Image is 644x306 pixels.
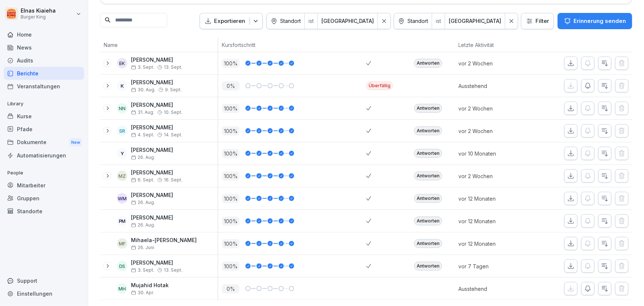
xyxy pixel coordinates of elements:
[131,268,154,273] span: 3. Sept.
[117,126,127,136] div: SR
[131,57,182,63] p: [PERSON_NAME]
[222,284,240,293] p: 0 %
[222,41,362,49] p: Kursfortschritt
[131,79,182,86] p: [PERSON_NAME]
[131,177,154,183] span: 6. Sept.
[214,17,245,25] p: Exportieren
[4,179,84,192] a: Mitarbeiter
[4,41,84,54] a: News
[449,17,501,25] div: [GEOGRAPHIC_DATA]
[458,262,528,270] p: vor 7 Tagen
[222,126,240,136] p: 100 %
[4,123,84,136] a: Pfade
[222,59,240,68] p: 100 %
[222,81,240,91] p: 0 %
[414,104,442,113] div: Antworten
[458,195,528,203] p: vor 12 Monaten
[305,13,317,29] div: ist
[414,239,442,248] div: Antworten
[131,245,154,250] span: 26. Juni
[414,126,442,135] div: Antworten
[4,274,84,287] div: Support
[164,65,182,70] span: 13. Sept.
[414,149,442,158] div: Antworten
[366,81,393,90] div: Überfällig
[222,239,240,248] p: 100 %
[131,282,169,289] p: Mujahid Hotak
[458,105,528,112] p: vor 2 Wochen
[131,87,155,92] span: 30. Aug.
[4,205,84,218] a: Standorte
[164,132,182,137] span: 14. Sept.
[458,59,528,67] p: vor 2 Wochen
[458,172,528,180] p: vor 2 Wochen
[117,81,127,91] div: K
[131,65,154,70] span: 3. Sept.
[21,14,56,20] p: Burger King
[4,67,84,80] a: Berichte
[4,80,84,93] a: Veranstaltungen
[414,171,442,180] div: Antworten
[165,87,182,92] span: 9. Sept.
[21,8,56,14] p: Elnas Kiaieha
[117,261,127,271] div: DS
[131,125,182,131] p: [PERSON_NAME]
[414,217,442,225] div: Antworten
[414,59,442,68] div: Antworten
[526,17,549,25] div: Filter
[4,110,84,123] div: Kurse
[164,110,182,115] span: 10. Sept.
[4,136,84,149] a: DokumenteNew
[200,13,263,30] button: Exportieren
[117,103,127,113] div: NN
[222,217,240,226] p: 100 %
[131,222,155,228] span: 26. Aug.
[4,192,84,205] a: Gruppen
[164,177,182,183] span: 16. Sept.
[4,287,84,300] a: Einstellungen
[117,238,127,249] div: MF
[131,110,154,115] span: 31. Aug.
[131,102,182,108] p: [PERSON_NAME]
[458,127,528,135] p: vor 2 Wochen
[131,290,154,295] span: 30. Apr.
[131,147,173,153] p: [PERSON_NAME]
[4,28,84,41] a: Home
[117,193,127,204] div: WM
[131,200,155,205] span: 26. Aug.
[4,149,84,162] div: Automatisierungen
[117,216,127,226] div: PM
[521,13,554,29] button: Filter
[458,82,528,90] p: Ausstehend
[131,260,182,266] p: [PERSON_NAME]
[117,58,127,68] div: EK
[69,138,82,147] div: New
[222,149,240,158] p: 100 %
[222,262,240,271] p: 100 %
[131,155,155,160] span: 26. Aug.
[4,54,84,67] div: Audits
[458,285,528,293] p: Ausstehend
[131,237,197,244] p: Mihaela-[PERSON_NAME]
[222,104,240,113] p: 100 %
[117,171,127,181] div: MZ
[4,167,84,179] p: People
[117,148,127,159] div: Y
[558,13,632,29] button: Erinnerung senden
[117,283,127,294] div: MH
[414,194,442,203] div: Antworten
[222,171,240,181] p: 100 %
[131,192,173,198] p: [PERSON_NAME]
[458,150,528,157] p: vor 10 Monaten
[321,17,374,25] div: [GEOGRAPHIC_DATA]
[414,262,442,271] div: Antworten
[432,13,445,29] div: ist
